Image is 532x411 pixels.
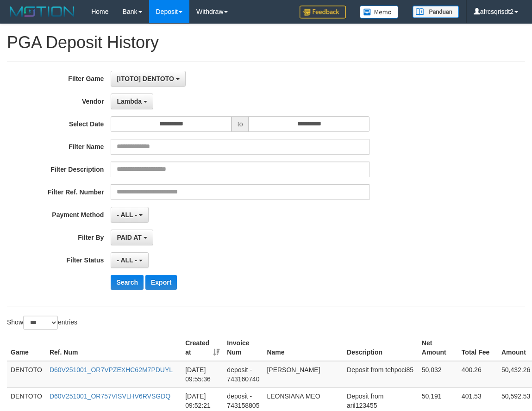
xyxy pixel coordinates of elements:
[418,361,458,388] td: 50,032
[360,6,399,19] img: Button%20Memo.svg
[300,6,346,19] img: Feedback.jpg
[117,98,142,105] span: Lambda
[111,230,153,245] button: PAID AT
[182,335,223,361] th: Created at: activate to sort column ascending
[458,361,498,388] td: 400.26
[46,335,182,361] th: Ref. Num
[117,256,137,264] span: - ALL -
[111,93,153,109] button: Lambda
[223,361,263,388] td: deposit - 743160740
[7,5,77,19] img: MOTION_logo.png
[50,366,173,374] a: D60V251001_OR7VPZEXHC62M7PDUYL
[458,335,498,361] th: Total Fee
[343,361,418,388] td: Deposit from tehpoci85
[7,361,46,388] td: DENTOTO
[111,207,148,223] button: - ALL -
[111,71,185,87] button: [ITOTO] DENTOTO
[343,335,418,361] th: Description
[117,75,174,82] span: [ITOTO] DENTOTO
[413,6,459,18] img: panduan.png
[117,211,137,218] span: - ALL -
[418,335,458,361] th: Net Amount
[111,275,144,290] button: Search
[50,392,170,400] a: D60V251001_OR757VISVLHV6RVSGDQ
[7,335,46,361] th: Game
[263,361,343,388] td: [PERSON_NAME]
[23,316,58,330] select: Showentries
[7,316,77,330] label: Show entries
[117,234,141,241] span: PAID AT
[182,361,223,388] td: [DATE] 09:55:36
[7,33,525,52] h1: PGA Deposit History
[223,335,263,361] th: Invoice Num
[145,275,177,290] button: Export
[263,335,343,361] th: Name
[232,116,249,132] span: to
[111,252,148,268] button: - ALL -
